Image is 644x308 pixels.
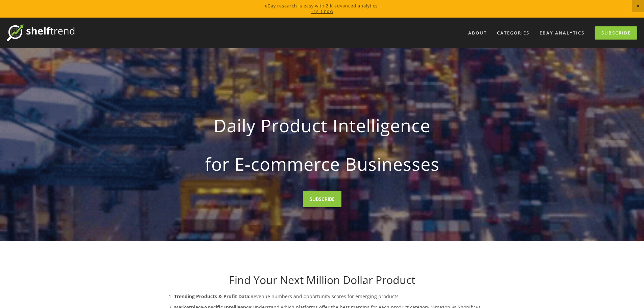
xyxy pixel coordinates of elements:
strong: Trending Products & Profit Data: [174,293,251,300]
a: eBay Analytics [535,27,589,39]
strong: Daily Product Intelligence [171,110,473,141]
a: SUBSCRIBE [303,191,341,207]
div: Categories [493,27,534,39]
h1: Find Your Next Million Dollar Product [161,274,484,286]
img: ShelfTrend [7,24,74,41]
a: Try it now [311,8,333,14]
p: Revenue numbers and opportunity scores for emerging products [174,292,484,301]
a: About [464,27,491,39]
a: Subscribe [595,26,637,40]
strong: for E-commerce Businesses [171,148,473,180]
